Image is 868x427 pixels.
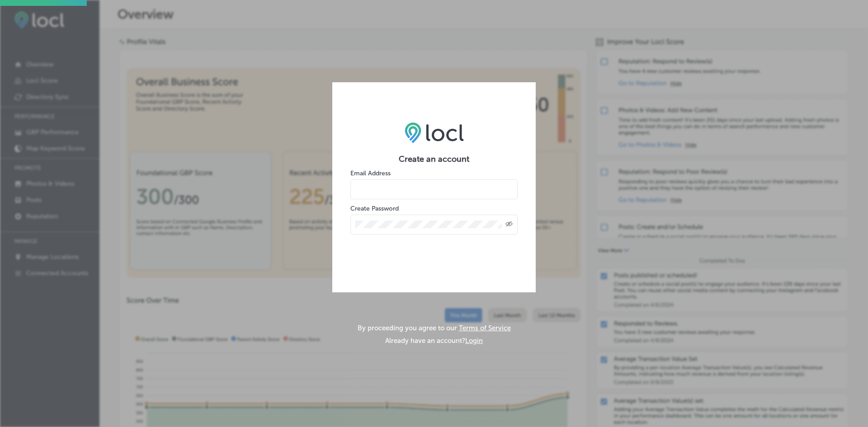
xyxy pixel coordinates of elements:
[350,205,399,212] label: Create Password
[350,154,518,164] h2: Create an account
[350,169,391,177] label: Email Address
[505,221,513,229] span: Toggle password visibility
[459,324,511,332] a: Terms of Service
[405,122,464,143] img: LOCL logo
[385,337,483,345] p: Already have an account?
[358,324,511,332] p: By proceeding you agree to our
[465,337,483,345] button: Login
